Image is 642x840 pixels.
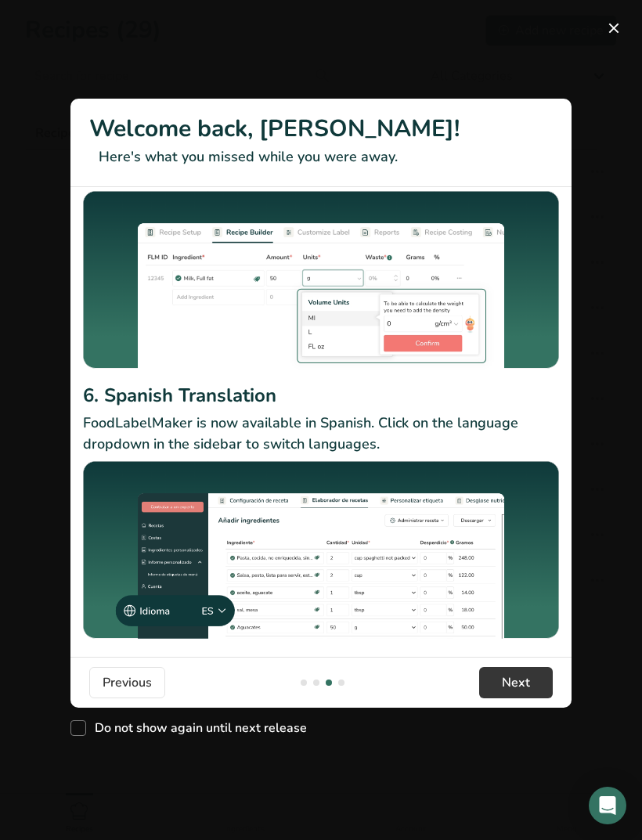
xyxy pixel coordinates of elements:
button: Previous [89,667,165,698]
h2: 6. Spanish Translation [83,381,559,409]
img: Density Conversions [83,191,559,376]
p: FoodLabelMaker is now available in Spanish. Click on the language dropdown in the sidebar to swit... [83,413,559,455]
button: Next [479,667,553,698]
h1: Welcome back, [PERSON_NAME]! [89,111,553,146]
div: Open Intercom Messenger [589,787,626,824]
p: Here's what you missed while you were away. [89,146,553,168]
span: Do not show again until next release [86,720,307,736]
img: Spanish Translation [83,461,559,639]
span: Previous [103,673,152,692]
span: Next [502,673,530,692]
